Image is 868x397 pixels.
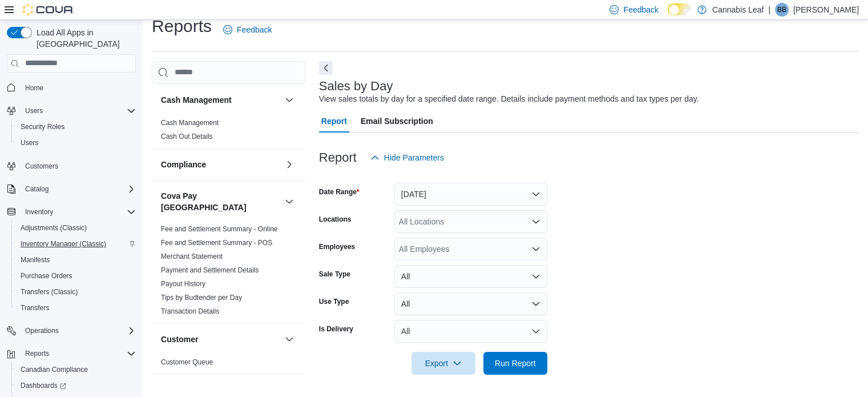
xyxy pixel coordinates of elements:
[319,79,393,93] h3: Sales by Day
[161,239,272,247] a: Fee and Settlement Summary - POS
[361,110,433,133] span: Email Subscription
[11,119,140,135] button: Security Roles
[21,81,48,95] a: Home
[25,83,43,93] span: Home
[16,379,136,392] span: Dashboards
[161,133,213,141] a: Cash Out Details
[25,106,43,115] span: Users
[21,287,78,296] span: Transfers (Classic)
[16,120,136,134] span: Security Roles
[21,138,38,147] span: Users
[161,358,213,366] a: Customer Queue
[25,326,59,335] span: Operations
[152,222,305,323] div: Cova Pay [GEOGRAPHIC_DATA]
[21,365,88,374] span: Canadian Compliance
[161,307,219,316] span: Transaction Details
[282,93,296,107] button: Cash Management
[21,303,49,312] span: Transfers
[21,159,136,173] span: Customers
[16,363,92,376] a: Canadian Compliance
[161,159,280,170] button: Compliance
[11,362,140,378] button: Canadian Compliance
[21,239,106,248] span: Inventory Manager (Classic)
[11,378,140,394] a: Dashboards
[161,119,219,127] a: Cash Management
[161,334,280,345] button: Customer
[411,352,475,375] button: Export
[161,280,205,288] a: Payout History
[152,116,305,148] div: Cash Management
[777,3,786,17] span: BB
[16,253,136,267] span: Manifests
[11,300,140,316] button: Transfers
[21,182,136,196] span: Catalog
[668,15,668,16] span: Dark Mode
[483,352,547,375] button: Run Report
[21,182,53,196] button: Catalog
[21,205,136,219] span: Inventory
[25,207,53,216] span: Inventory
[21,324,63,338] button: Operations
[2,79,140,96] button: Home
[161,190,280,213] button: Cova Pay [GEOGRAPHIC_DATA]
[21,205,58,219] button: Inventory
[161,279,205,288] span: Payout History
[2,181,140,197] button: Catalog
[531,244,540,254] button: Open list of options
[495,358,536,369] span: Run Report
[319,93,699,105] div: View sales totals by day for a specified date range. Details include payment methods and tax type...
[16,237,111,251] a: Inventory Manager (Classic)
[21,347,136,360] span: Reports
[161,358,213,367] span: Customer Queue
[531,217,540,226] button: Open list of options
[21,104,136,118] span: Users
[161,238,272,247] span: Fee and Settlement Summary - POS
[623,4,658,15] span: Feedback
[237,24,272,35] span: Feedback
[161,118,219,127] span: Cash Management
[319,270,350,279] label: Sale Type
[2,346,140,362] button: Reports
[21,324,136,338] span: Operations
[16,301,136,315] span: Transfers
[16,120,69,134] a: Security Roles
[161,94,280,106] button: Cash Management
[16,269,136,283] span: Purchase Orders
[25,349,49,358] span: Reports
[161,159,206,170] h3: Compliance
[11,220,140,236] button: Adjustments (Classic)
[775,3,789,17] div: Bobby Bassi
[319,61,333,75] button: Next
[21,159,63,173] a: Customers
[16,221,136,235] span: Adjustments (Classic)
[161,334,198,345] h3: Customer
[319,215,352,224] label: Locations
[384,152,444,163] span: Hide Parameters
[152,355,305,374] div: Customer
[161,266,259,275] span: Payment and Settlement Details
[16,253,54,267] a: Manifests
[161,252,223,260] a: Merchant Statement
[768,3,770,17] p: |
[161,293,242,302] span: Tips by Budtender per Day
[418,352,469,375] span: Export
[793,3,859,17] p: [PERSON_NAME]
[319,297,349,306] label: Use Type
[161,224,278,234] span: Fee and Settlement Summary - Online
[21,347,54,360] button: Reports
[282,332,296,346] button: Customer
[16,285,136,299] span: Transfers (Classic)
[23,4,74,15] img: Cova
[319,242,355,251] label: Employees
[11,236,140,252] button: Inventory Manager (Classic)
[394,292,547,315] button: All
[16,363,136,376] span: Canadian Compliance
[282,158,296,171] button: Compliance
[161,294,242,302] a: Tips by Budtender per Day
[21,255,50,264] span: Manifests
[16,269,77,283] a: Purchase Orders
[2,158,140,174] button: Customers
[219,18,276,41] a: Feedback
[21,122,64,131] span: Security Roles
[712,3,764,17] p: Cannabis Leaf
